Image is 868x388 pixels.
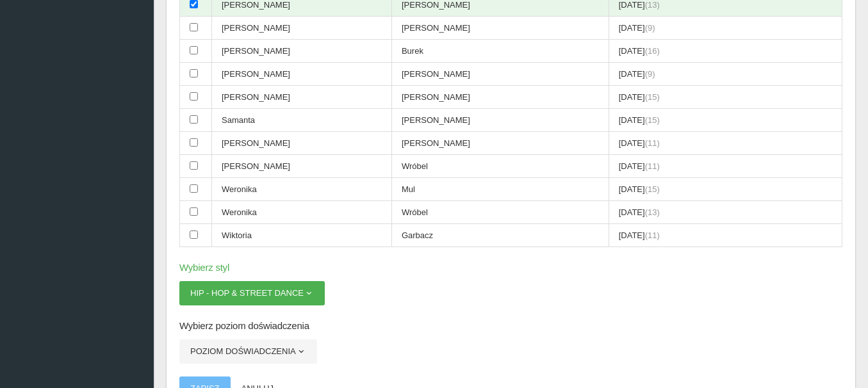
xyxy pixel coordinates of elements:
[645,46,660,56] span: (16)
[609,132,842,155] td: [DATE]
[212,63,392,86] td: [PERSON_NAME]
[212,109,392,132] td: Samanta
[179,339,317,364] button: Poziom doświadczenia
[391,155,609,178] td: Wróbel
[179,318,842,333] h6: Wybierz poziom doświadczenia
[391,224,609,247] td: Garbacz
[645,115,660,125] span: (15)
[179,260,842,275] h6: Wybierz styl
[645,138,660,148] span: (11)
[391,201,609,224] td: Wróbel
[609,63,842,86] td: [DATE]
[609,109,842,132] td: [DATE]
[391,109,609,132] td: [PERSON_NAME]
[609,201,842,224] td: [DATE]
[645,23,655,33] span: (9)
[391,40,609,63] td: Burek
[212,132,392,155] td: [PERSON_NAME]
[391,178,609,201] td: Mul
[179,281,325,305] button: Hip - Hop & Street Dance
[645,207,660,217] span: (13)
[609,155,842,178] td: [DATE]
[212,40,392,63] td: [PERSON_NAME]
[645,230,660,240] span: (11)
[391,132,609,155] td: [PERSON_NAME]
[609,86,842,109] td: [DATE]
[609,17,842,40] td: [DATE]
[391,17,609,40] td: [PERSON_NAME]
[609,224,842,247] td: [DATE]
[645,69,655,79] span: (9)
[212,17,392,40] td: [PERSON_NAME]
[212,178,392,201] td: Weronika
[212,86,392,109] td: [PERSON_NAME]
[212,201,392,224] td: Weronika
[212,224,392,247] td: Wiktoria
[645,161,660,171] span: (11)
[391,86,609,109] td: [PERSON_NAME]
[391,63,609,86] td: [PERSON_NAME]
[645,92,660,102] span: (15)
[609,40,842,63] td: [DATE]
[609,178,842,201] td: [DATE]
[212,155,392,178] td: [PERSON_NAME]
[645,184,660,194] span: (15)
